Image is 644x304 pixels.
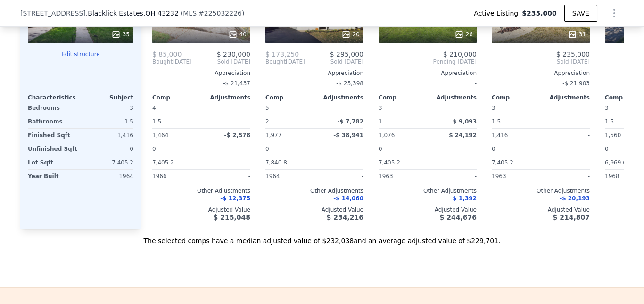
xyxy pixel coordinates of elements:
span: -$ 25,398 [336,80,363,87]
div: Adjustments [314,94,363,101]
div: 7,405.2 [83,156,133,169]
div: 1.5 [83,115,133,128]
span: $ 1,392 [453,195,477,202]
div: - [316,170,363,183]
div: - [203,101,250,115]
span: -$ 38,941 [333,132,363,139]
span: $ 230,000 [217,50,250,58]
span: -$ 2,578 [224,132,250,139]
div: - [203,156,250,169]
div: 3 [83,101,133,115]
span: 7,405.2 [379,159,400,166]
span: $ 210,000 [443,50,477,58]
div: - [379,77,477,90]
span: 3 [605,105,609,111]
div: 26 [454,30,473,39]
div: - [203,170,250,183]
div: Adjustments [541,94,590,101]
span: $ 235,000 [556,50,590,58]
span: 6,969.6 [605,159,627,166]
span: , Blacklick Estates [86,8,179,18]
div: Adjusted Value [379,206,477,214]
span: # 225032226 [198,9,242,17]
div: - [429,156,477,169]
div: - [429,101,477,115]
span: $ 173,250 [265,50,299,58]
div: Finished Sqft [28,129,79,142]
span: Pending [DATE] [379,58,477,66]
div: 1 [379,115,426,128]
span: 0 [605,146,609,152]
div: - [429,170,477,183]
div: - [429,142,477,156]
button: Show Options [605,4,624,23]
div: Unfinished Sqft [28,142,79,156]
div: 1963 [379,170,426,183]
span: -$ 12,375 [220,195,250,202]
div: - [543,156,590,169]
div: 0 [83,142,133,156]
span: 1,076 [379,132,395,139]
div: 35 [111,30,130,39]
span: $ 234,216 [327,214,363,221]
div: Characteristics [28,94,81,101]
span: 7,840.8 [265,159,287,166]
span: Sold [DATE] [305,58,363,66]
div: 1964 [83,170,133,183]
div: Other Adjustments [379,187,477,195]
span: Bought [152,58,173,66]
span: $ 295,000 [330,50,363,58]
div: 2 [265,115,313,128]
span: Active Listing [474,8,522,18]
div: Comp [492,94,541,101]
div: - [543,115,590,128]
div: The selected comps have a median adjusted value of $232,038 and an average adjusted value of $229... [20,229,624,246]
div: 1966 [152,170,199,183]
div: Adjustments [428,94,477,101]
div: - [316,156,363,169]
div: [DATE] [152,58,192,66]
span: Sold [DATE] [192,58,250,66]
div: 40 [228,30,247,39]
button: Edit structure [28,50,133,58]
div: Bedrooms [28,101,79,115]
div: Bathrooms [28,115,79,128]
div: Appreciation [152,69,250,77]
span: 4 [152,105,156,111]
div: - [316,101,363,115]
div: [DATE] [265,58,305,66]
span: 1,464 [152,132,168,139]
span: MLS [183,9,197,17]
span: 1,416 [492,132,508,139]
span: 0 [379,146,382,152]
span: -$ 21,437 [223,80,250,87]
div: - [316,142,363,156]
div: 1963 [492,170,539,183]
div: Adjustments [201,94,250,101]
span: -$ 20,193 [560,195,590,202]
div: - [543,142,590,156]
span: 3 [492,105,495,111]
div: Adjusted Value [265,206,363,214]
button: SAVE [564,5,597,22]
span: Sold [DATE] [492,58,590,66]
span: $ 85,000 [152,50,182,58]
span: 1,560 [605,132,621,139]
span: $235,000 [522,8,557,18]
span: 0 [265,146,269,152]
div: 1,416 [83,129,133,142]
span: [STREET_ADDRESS] [20,8,86,18]
div: - [543,129,590,142]
div: Appreciation [265,69,363,77]
span: 5 [265,105,269,111]
div: - [543,101,590,115]
span: Bought [265,58,286,66]
div: Lot Sqft [28,156,79,169]
span: 0 [492,146,495,152]
div: Other Adjustments [152,187,250,195]
div: Appreciation [379,69,477,77]
span: $ 215,048 [214,214,250,221]
div: Adjusted Value [152,206,250,214]
div: Year Built [28,170,79,183]
span: $ 244,676 [440,214,477,221]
